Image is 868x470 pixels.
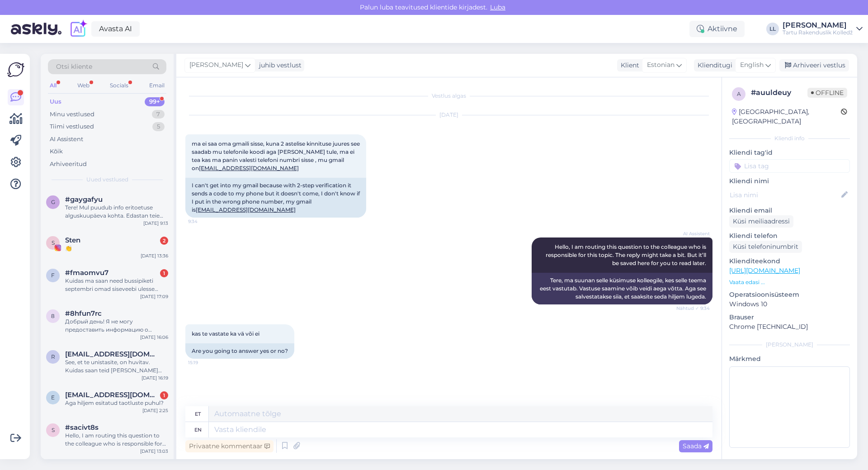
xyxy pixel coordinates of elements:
[729,134,850,142] div: Kliendi info
[65,269,108,277] span: #fmaomvu7
[729,266,800,275] a: [URL][DOMAIN_NAME]
[729,290,850,299] p: Operatsioonisüsteem
[69,19,88,38] img: explore-ai
[546,243,708,266] span: Hello, I am routing this question to the colleague who is responsible for this topic. The reply m...
[689,21,745,37] div: Aktiivne
[188,218,222,225] span: 9:34
[65,423,99,432] span: #sacivt8s
[729,341,850,349] div: [PERSON_NAME]
[51,199,55,205] span: g
[75,80,91,91] div: Web
[147,80,166,91] div: Email
[65,244,168,252] div: 👏
[192,330,259,337] span: kas te vastate ka vä või ei
[185,178,366,218] div: I can't get into my gmail because with 2-step verification it sends a code to my phone but it doe...
[142,375,168,381] div: [DATE] 16:19
[188,359,222,366] span: 15:19
[729,241,802,253] div: Küsi telefoninumbrit
[532,273,712,304] div: Tere, ma suunan selle küsimuse kolleegile, kes selle teema eest vastutab. Vastuse saamine võib ve...
[732,107,841,126] div: [GEOGRAPHIC_DATA], [GEOGRAPHIC_DATA]
[86,176,128,184] span: Uued vestlused
[617,61,639,70] div: Klient
[143,220,168,227] div: [DATE] 9:13
[737,90,741,97] span: a
[487,3,508,11] span: Luba
[91,21,140,37] a: Avasta AI
[141,252,168,259] div: [DATE] 13:36
[189,60,243,70] span: [PERSON_NAME]
[50,122,94,131] div: Tiimi vestlused
[50,135,83,144] div: AI Assistent
[65,432,168,448] div: Hello, I am routing this question to the colleague who is responsible for this topic. The reply m...
[50,147,63,156] div: Kõik
[65,318,168,334] div: Добрый день! Я не могу предоставить информацию о процессе перевода из другого колледжа. Я передам...
[65,236,80,244] span: Sten
[152,110,165,119] div: 7
[729,148,850,157] p: Kliendi tag'id
[160,269,168,277] div: 1
[140,334,168,341] div: [DATE] 16:06
[807,88,847,98] span: Offline
[65,358,168,375] div: See, et te unistasite, on huvitav. Kuidas saan teid [PERSON_NAME] teenustega aidata?
[65,277,168,293] div: Kuidas ma saan need bussipiketi septembri omad siseveebi ulesse laadida
[676,230,710,237] span: AI Assistent
[160,391,168,399] div: 1
[50,97,61,106] div: Uus
[185,92,712,100] div: Vestlus algas
[729,231,850,241] p: Kliendi telefon
[145,97,165,106] div: 99+
[766,23,779,35] div: LL
[196,206,296,213] a: [EMAIL_ADDRESS][DOMAIN_NAME]
[65,204,168,220] div: Tere! Mul puudub info eritoetuse alguskuupäeva kohta. Edastan teie küsimuse kolleegile, kes oskab...
[50,160,87,169] div: Arhiveeritud
[140,448,168,455] div: [DATE] 13:03
[56,62,92,71] span: Otsi kliente
[729,159,850,173] input: Lisa tag
[51,353,55,360] span: r
[65,391,159,399] span: ergo.olen11@gmail.com
[51,394,55,401] span: e
[152,122,165,131] div: 5
[51,313,55,319] span: 8
[65,399,168,407] div: Aga hiljem esitatud taotluste puhul?
[729,354,850,364] p: Märkmed
[683,442,709,450] span: Saada
[52,427,55,433] span: s
[783,22,853,29] div: [PERSON_NAME]
[779,59,849,71] div: Arhiveeri vestlus
[185,343,294,359] div: Are you going to answer yes or no?
[676,305,710,312] span: Nähtud ✓ 9:34
[730,190,840,200] input: Lisa nimi
[783,22,863,36] a: [PERSON_NAME]Tartu Rakenduslik Kolledž
[729,313,850,322] p: Brauser
[194,422,202,437] div: en
[50,110,94,119] div: Minu vestlused
[647,60,675,70] span: Estonian
[729,322,850,332] p: Chrome [TECHNICAL_ID]
[108,80,130,91] div: Socials
[185,111,712,119] div: [DATE]
[185,440,274,452] div: Privaatne kommentaar
[65,350,159,358] span: roman.pyeskov@voco.ee
[195,406,201,422] div: et
[783,29,853,36] div: Tartu Rakenduslik Kolledž
[199,165,299,171] a: [EMAIL_ADDRESS][DOMAIN_NAME]
[65,309,102,318] span: #8hfun7rc
[140,293,168,300] div: [DATE] 17:09
[160,237,168,245] div: 2
[7,61,24,78] img: Askly Logo
[694,61,732,70] div: Klienditugi
[142,407,168,414] div: [DATE] 2:25
[740,60,764,70] span: English
[65,195,103,204] span: #gaygafyu
[729,215,793,228] div: Küsi meiliaadressi
[729,256,850,266] p: Klienditeekond
[192,140,361,171] span: ma ei saa oma gmaili sisse, kuna 2 astelise kinnituse juures see saadab mu telefonile koodi aga [...
[729,176,850,186] p: Kliendi nimi
[729,278,850,286] p: Vaata edasi ...
[51,272,55,279] span: f
[751,87,807,98] div: # auuldeuy
[52,239,55,246] span: S
[48,80,58,91] div: All
[729,299,850,309] p: Windows 10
